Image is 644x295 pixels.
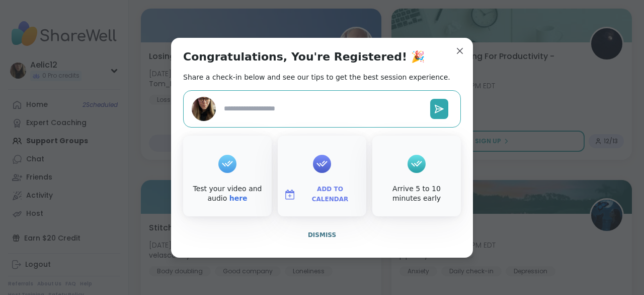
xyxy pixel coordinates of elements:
img: Aelic12 [192,97,216,121]
span: Dismiss [308,231,336,239]
h2: Share a check-in below and see our tips to get the best session experience. [183,72,450,82]
div: Test your video and audio [185,184,270,204]
img: ShareWell Logomark [284,189,296,201]
a: here [229,194,248,202]
h1: Congratulations, You're Registered! 🎉 [183,50,425,64]
div: Arrive 5 to 10 minutes early [374,184,459,204]
button: Dismiss [183,224,461,246]
span: Add to Calendar [300,185,360,204]
button: Add to Calendar [280,184,364,205]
